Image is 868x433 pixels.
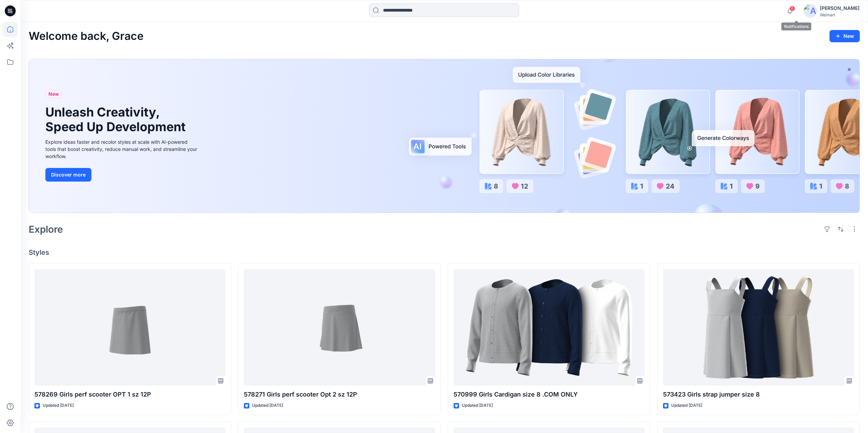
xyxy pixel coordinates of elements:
p: 578271 Girls perf scooter Opt 2 sz 12P [244,390,435,399]
div: Walmart [820,12,859,17]
p: Updated [DATE] [462,402,493,409]
span: New [48,90,59,98]
div: [PERSON_NAME] [820,4,859,12]
p: 570999 Girls Cardigan size 8 .COM ONLY [454,390,645,399]
button: New [829,30,860,42]
h1: Unleash Creativity, Speed Up Development [45,105,189,134]
a: Discover more [45,168,199,182]
p: Updated [DATE] [43,402,74,409]
p: Updated [DATE] [671,402,702,409]
span: 6 [790,6,795,11]
p: Updated [DATE] [252,402,283,409]
h2: Welcome back, Grace [29,30,144,43]
div: Explore ideas faster and recolor styles at scale with AI-powered tools that boost creativity, red... [45,138,199,160]
img: avatar [804,4,817,18]
h2: Explore [29,224,63,235]
h4: Styles [29,248,860,257]
a: 578269 Girls perf scooter OPT 1 sz 12P [34,269,225,386]
p: 573423 Girls strap jumper size 8 [663,390,854,399]
a: 570999 Girls Cardigan size 8 .COM ONLY [454,269,645,386]
a: 573423 Girls strap jumper size 8 [663,269,854,386]
p: 578269 Girls perf scooter OPT 1 sz 12P [34,390,225,399]
button: Discover more [45,168,91,182]
a: 578271 Girls perf scooter Opt 2 sz 12P [244,269,435,386]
